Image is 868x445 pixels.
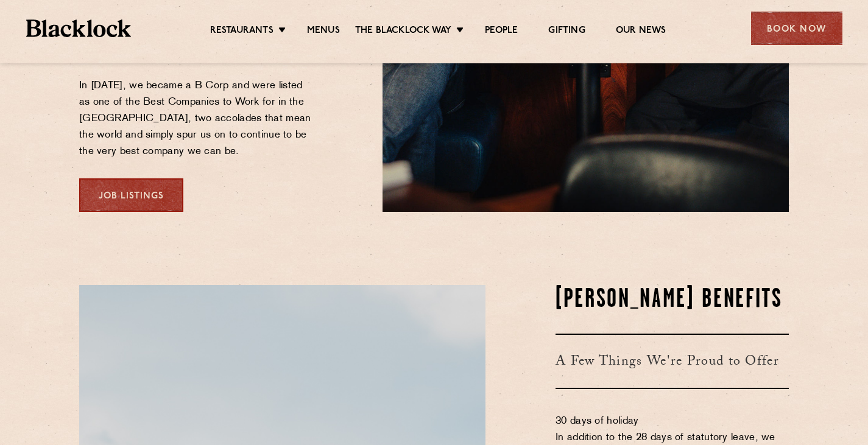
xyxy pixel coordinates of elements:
[556,285,789,315] h2: [PERSON_NAME] Benefits
[616,25,666,38] a: Our News
[485,25,518,38] a: People
[548,25,585,38] a: Gifting
[556,334,789,389] h3: A Few Things We're Proud to Offer
[210,25,273,38] a: Restaurants
[307,25,340,38] a: Menus
[751,12,842,45] div: Book Now
[26,19,132,37] img: BL_Textured_Logo-footer-cropped.svg
[355,25,451,38] a: The Blacklock Way
[79,178,183,212] a: Job Listings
